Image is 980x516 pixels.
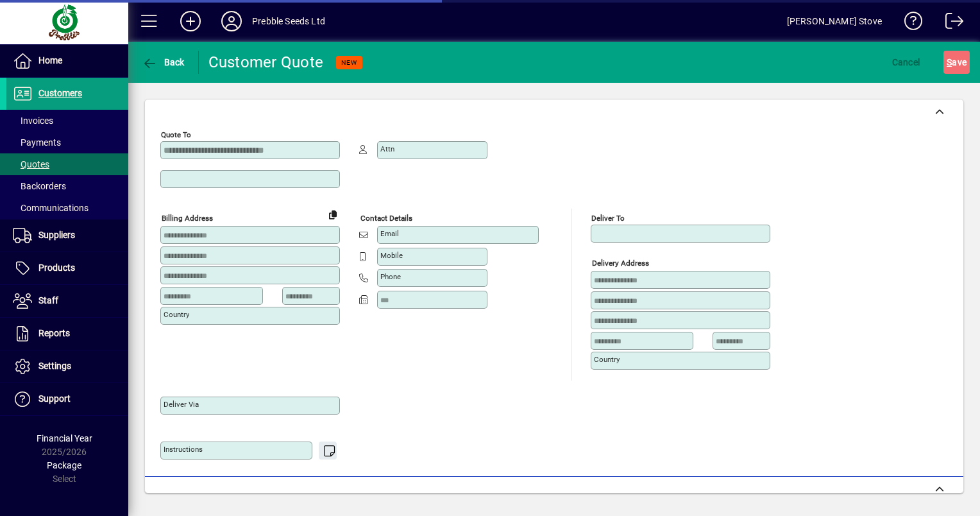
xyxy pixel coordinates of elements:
[170,10,211,33] button: Add
[380,144,394,153] mat-label: Attn
[380,229,399,238] mat-label: Email
[164,445,203,454] mat-label: Instructions
[947,52,967,73] span: ave
[161,130,191,139] mat-label: Quote To
[208,52,324,73] div: Customer Quote
[38,230,75,240] span: Suppliers
[13,159,49,169] span: Quotes
[341,58,357,67] span: NEW
[6,252,128,284] a: Products
[252,11,325,31] div: Prebble Seeds Ltd
[38,361,71,371] span: Settings
[6,383,128,415] a: Support
[591,214,625,223] mat-label: Deliver To
[139,51,188,74] button: Back
[6,350,128,383] a: Settings
[594,355,620,364] mat-label: Country
[13,116,53,126] span: Invoices
[380,272,401,281] mat-label: Phone
[211,10,252,33] button: Profile
[6,318,128,350] a: Reports
[323,204,343,225] button: Copy to Delivery address
[13,203,89,213] span: Communications
[787,11,882,31] div: [PERSON_NAME] Stove
[895,3,923,44] a: Knowledge Base
[936,3,964,44] a: Logout
[47,460,81,470] span: Package
[13,137,61,148] span: Payments
[6,110,128,132] a: Invoices
[6,219,128,252] a: Suppliers
[38,88,82,98] span: Customers
[13,181,66,191] span: Backorders
[380,251,403,260] mat-label: Mobile
[38,262,75,273] span: Products
[6,197,128,219] a: Communications
[38,393,71,404] span: Support
[128,51,199,74] app-page-header-button: Back
[6,285,128,317] a: Staff
[6,153,128,175] a: Quotes
[947,57,952,67] span: S
[164,400,199,409] mat-label: Deliver via
[6,132,128,153] a: Payments
[142,57,185,67] span: Back
[38,295,58,305] span: Staff
[37,433,92,443] span: Financial Year
[38,55,62,65] span: Home
[6,175,128,197] a: Backorders
[6,45,128,77] a: Home
[943,51,970,74] button: Save
[164,310,189,319] mat-label: Country
[38,328,70,338] span: Reports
